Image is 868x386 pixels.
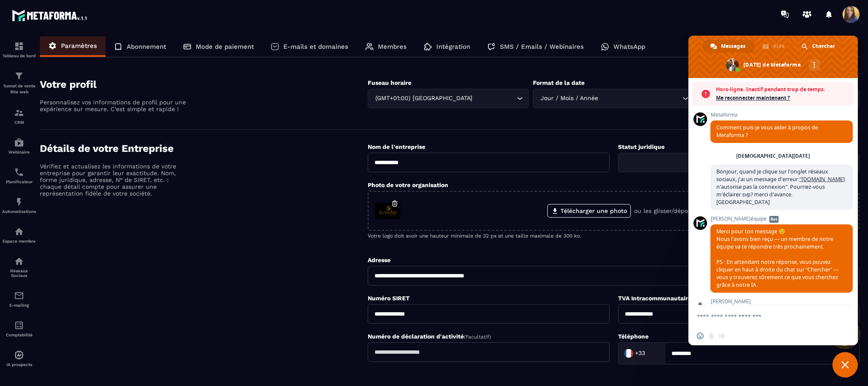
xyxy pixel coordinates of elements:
div: Search for option [533,89,694,108]
img: automations [14,350,24,360]
img: logo [12,8,88,23]
a: "[DOMAIN_NAME] [799,176,845,183]
div: Messages [703,40,754,53]
div: Autres canaux [809,59,820,71]
span: +33 [635,349,645,358]
img: automations [14,197,24,207]
img: automations [14,227,24,237]
p: WhatsApp [613,43,645,50]
span: Bonjour, quand je clique sur l'onglet réseaux sociaux, j'ai un message d'erreur: n'autorise pas l... [716,168,845,206]
label: Adresse [368,257,391,263]
img: email [14,291,24,301]
p: Tunnel de vente Site web [2,83,36,95]
img: social-network [14,256,24,266]
h4: Détails de votre Entreprise [40,143,368,154]
a: accountantaccountantComptabilité [2,314,36,344]
p: SMS / Emails / Webinaires [500,43,584,50]
input: Search for option [647,347,656,360]
a: social-networksocial-networkRéseaux Sociaux [2,250,36,284]
label: Téléphone [618,333,649,340]
a: automationsautomationsAutomatisations [2,190,36,220]
a: emailemailE-mailing [2,284,36,314]
span: (Facultatif) [464,334,491,340]
p: Votre logo doit avoir une hauteur minimale de 32 px et une taille maximale de 300 ko. [368,233,860,239]
div: Search for option [618,153,860,172]
input: Search for option [474,94,515,103]
img: automations [14,137,24,148]
input: Search for option [600,94,680,103]
a: formationformationTunnel de vente Site web [2,64,36,101]
label: Numéro SIRET [368,295,410,302]
p: Vérifiez et actualisez les informations de votre entreprise pour garantir leur exactitude. Nom, f... [40,163,188,197]
p: Automatisations [2,209,36,214]
label: Statut juridique [618,143,665,150]
a: schedulerschedulerPlanificateur [2,161,36,190]
span: Hors-ligne. Inactif pendant trop de temps. [716,85,850,94]
span: Bot [769,216,779,223]
label: TVA Intracommunautaire [618,295,691,302]
span: [PERSON_NAME]équipe [710,216,853,222]
a: formationformationCRM [2,101,36,131]
p: Intégration [436,43,470,50]
a: formationformationTableau de bord [2,35,36,64]
p: IA prospects [2,362,36,367]
p: Paramètres [61,42,97,50]
p: Abonnement [127,43,166,50]
span: (GMT+01:00) [GEOGRAPHIC_DATA] [373,94,474,103]
span: [PERSON_NAME] [710,299,853,305]
label: Fuseau horaire [368,79,411,86]
p: E-mailing [2,303,36,308]
p: E-mails et domaines [283,43,348,50]
div: [DEMOGRAPHIC_DATA][DATE] [736,154,810,159]
label: Code NAF [368,374,396,380]
img: scheduler [14,167,24,177]
span: Chercher [812,40,835,53]
h4: Votre profil [40,78,368,90]
label: Photo de votre organisation [368,182,448,188]
label: Format de la date [533,79,585,86]
p: Membres [378,43,407,50]
a: automationsautomationsWebinaire [2,131,36,161]
p: ou les glisser/déposer ici [634,207,706,214]
p: Webinaire [2,150,36,154]
div: Search for option [618,342,665,364]
p: Mode de paiement [196,43,254,50]
img: Country Flag [620,345,637,362]
p: Réseaux Sociaux [2,269,36,278]
label: Numéro de déclaration d'activité [368,333,491,340]
label: Nom de l'entreprise [368,143,425,150]
p: Comptabilité [2,333,36,337]
p: Personnalisez vos informations de profil pour une expérience sur mesure. C'est simple et rapide ! [40,99,188,112]
input: Search for option [624,158,846,167]
div: Chercher [794,40,843,53]
div: Search for option [368,89,529,108]
span: Comment puis-je vous aider à propos de Metaforma ? [716,124,818,139]
span: Metaforma [710,112,853,118]
div: Fermer le chat [832,352,858,378]
span: Merci pour ton message 😊 Nous l’avons bien reçu — un membre de notre équipe va te répondre très p... [716,228,839,288]
span: Insérer un emoji [697,333,704,339]
p: Tableau de bord [2,53,36,58]
img: accountant [14,320,24,330]
textarea: Entrez votre message... [697,313,831,320]
p: CRM [2,120,36,125]
span: Me reconnecter maintenant ? [716,94,850,102]
span: Jour / Mois / Année [538,94,600,103]
img: formation [14,71,24,81]
p: Planificateur [2,179,36,184]
p: Espace membre [2,239,36,243]
span: Messages [721,40,746,53]
label: Télécharger une photo [547,204,631,218]
a: automationsautomationsEspace membre [2,220,36,250]
img: formation [14,108,24,118]
img: formation [14,41,24,51]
